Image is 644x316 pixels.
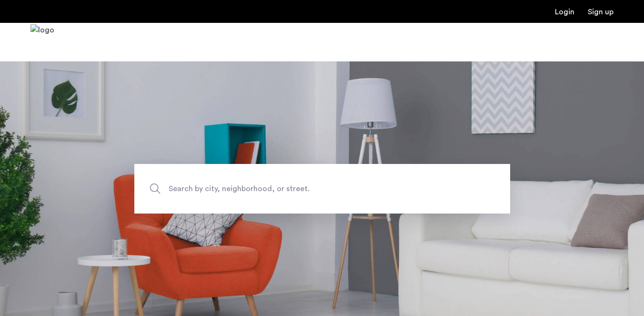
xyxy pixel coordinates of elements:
[169,182,432,195] span: Search by city, neighborhood, or street.
[30,24,54,60] img: logo
[555,8,574,16] a: Login
[134,164,510,214] input: Apartment Search
[30,24,54,60] a: Cazamio Logo
[588,8,614,16] a: Registration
